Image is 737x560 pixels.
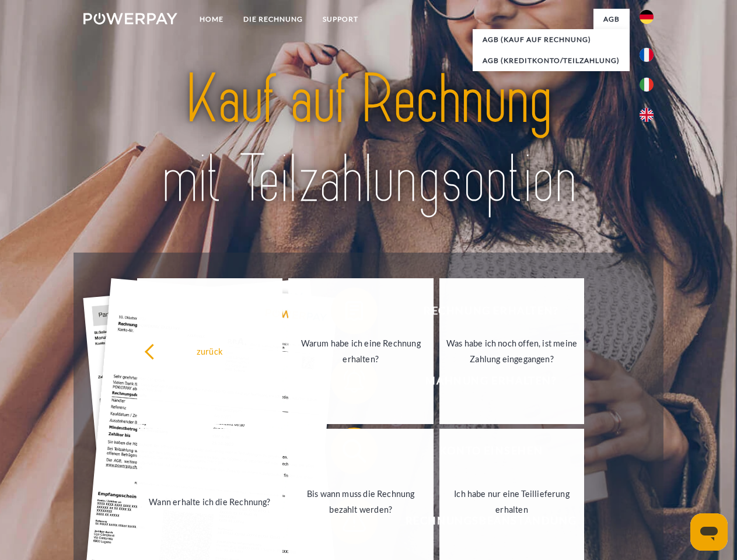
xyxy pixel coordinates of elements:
a: DIE RECHNUNG [233,9,313,30]
a: agb [593,9,630,30]
a: AGB (Kreditkonto/Teilzahlung) [473,50,630,71]
img: fr [640,48,654,62]
img: en [640,108,654,122]
a: Home [190,9,233,30]
a: Was habe ich noch offen, ist meine Zahlung eingegangen? [439,278,585,424]
div: zurück [144,343,275,359]
div: Wann erhalte ich die Rechnung? [144,494,275,509]
div: Bis wann muss die Rechnung bezahlt werden? [295,486,427,517]
iframe: Schaltfläche zum Öffnen des Messaging-Fensters [690,513,728,551]
a: AGB (Kauf auf Rechnung) [473,29,630,50]
a: SUPPORT [313,9,368,30]
img: logo-powerpay-white.svg [83,13,177,24]
img: it [640,78,654,92]
div: Ich habe nur eine Teillieferung erhalten [446,486,578,517]
div: Warum habe ich eine Rechnung erhalten? [295,335,427,367]
img: de [640,10,654,24]
img: title-powerpay_de.svg [111,56,626,223]
div: Was habe ich noch offen, ist meine Zahlung eingegangen? [446,335,578,367]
